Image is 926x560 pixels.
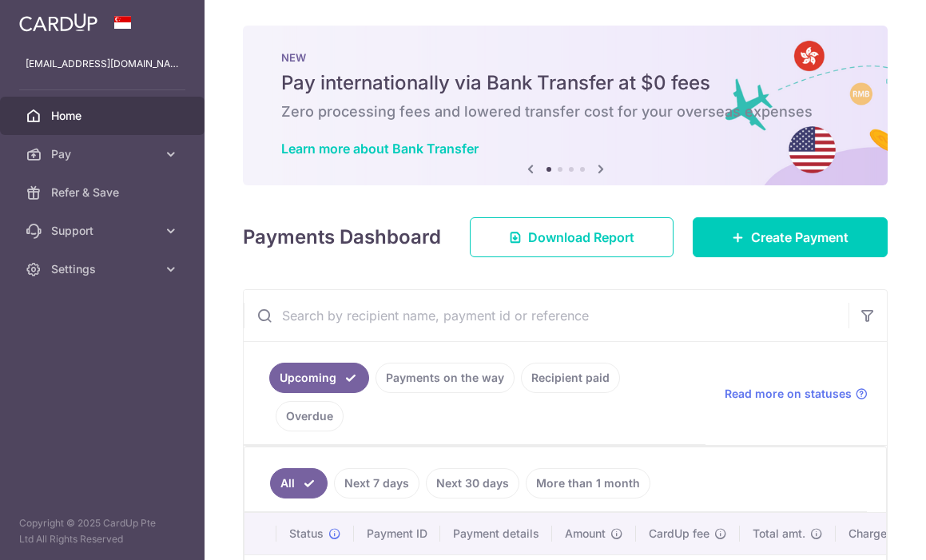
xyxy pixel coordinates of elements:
[426,468,519,498] a: Next 30 days
[376,363,515,393] a: Payments on the way
[751,228,849,247] span: Create Payment
[470,217,674,257] a: Download Report
[289,526,324,542] span: Status
[281,51,849,64] p: NEW
[565,526,606,542] span: Amount
[270,468,328,498] a: All
[244,290,849,341] input: Search by recipient name, payment id or reference
[19,13,97,32] img: CardUp
[526,468,650,498] a: More than 1 month
[243,223,441,252] h4: Payments Dashboard
[521,363,620,393] a: Recipient paid
[51,223,157,239] span: Support
[51,261,157,277] span: Settings
[334,468,419,498] a: Next 7 days
[281,141,479,157] a: Learn more about Bank Transfer
[51,185,157,201] span: Refer & Save
[725,386,852,402] span: Read more on statuses
[243,26,888,185] img: Bank transfer banner
[528,228,634,247] span: Download Report
[849,526,914,542] span: Charge date
[281,102,849,121] h6: Zero processing fees and lowered transfer cost for your overseas expenses
[440,513,552,554] th: Payment details
[51,108,157,124] span: Home
[269,363,369,393] a: Upcoming
[26,56,179,72] p: [EMAIL_ADDRESS][DOMAIN_NAME]
[753,526,805,542] span: Total amt.
[693,217,888,257] a: Create Payment
[354,513,440,554] th: Payment ID
[51,146,157,162] span: Pay
[649,526,709,542] span: CardUp fee
[725,386,868,402] a: Read more on statuses
[281,70,849,96] h5: Pay internationally via Bank Transfer at $0 fees
[276,401,344,431] a: Overdue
